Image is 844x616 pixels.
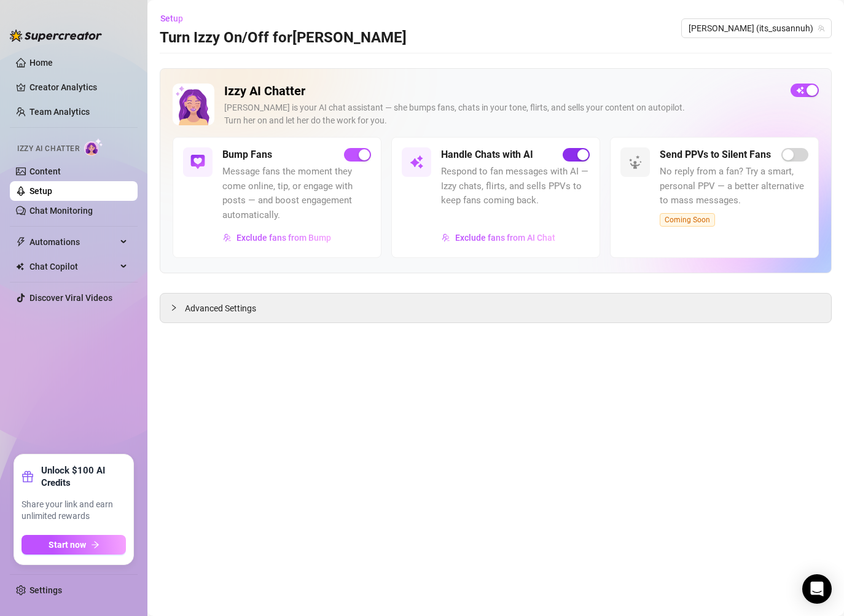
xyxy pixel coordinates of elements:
[29,166,61,176] a: Content
[222,147,272,162] h5: Bump Fans
[441,228,556,248] button: Exclude fans from AI Chat
[160,9,193,28] button: Setup
[160,28,407,48] h3: Turn Izzy On/Off for [PERSON_NAME]
[160,14,183,23] span: Setup
[224,101,781,127] div: [PERSON_NAME] is your AI chat assistant — she bumps fans, chats in your tone, flirts, and sells y...
[21,470,34,483] span: gift
[222,228,332,248] button: Exclude fans from Bump
[21,535,126,555] button: Start nowarrow-right
[170,301,185,314] div: collapsed
[660,147,771,162] h5: Send PPVs to Silent Fans
[10,29,102,42] img: logo-BBDzfeDw.svg
[16,262,24,271] img: Chat Copilot
[660,165,808,208] span: No reply from a fan? Try a smart, personal PPV — a better alternative to mass messages.
[224,84,781,99] h2: Izzy AI Chatter
[802,574,832,604] div: Open Intercom Messenger
[409,155,424,170] img: svg%3e
[29,77,128,97] a: Creator Analytics
[16,237,26,247] span: thunderbolt
[49,540,86,550] span: Start now
[21,499,126,523] span: Share your link and earn unlimited rewards
[441,147,533,162] h5: Handle Chats with AI
[29,107,90,117] a: Team Analytics
[660,213,715,227] span: Coming Soon
[442,233,450,242] img: svg%3e
[236,233,331,243] span: Exclude fans from Bump
[818,25,825,32] span: team
[628,155,643,170] img: svg%3e
[170,304,178,311] span: collapsed
[29,206,93,216] a: Chat Monitoring
[185,302,256,315] span: Advanced Settings
[17,143,79,155] span: Izzy AI Chatter
[689,19,824,37] span: Susanna (its_susannuh)
[441,165,590,208] span: Respond to fan messages with AI — Izzy chats, flirts, and sells PPVs to keep fans coming back.
[455,233,555,243] span: Exclude fans from AI Chat
[29,232,117,252] span: Automations
[223,233,232,242] img: svg%3e
[84,138,103,156] img: AI Chatter
[222,165,371,222] span: Message fans the moment they come online, tip, or engage with posts — and boost engagement automa...
[29,257,117,276] span: Chat Copilot
[190,155,205,170] img: svg%3e
[29,293,112,303] a: Discover Viral Videos
[41,464,126,489] strong: Unlock $100 AI Credits
[91,540,100,549] span: arrow-right
[29,585,62,595] a: Settings
[29,186,52,196] a: Setup
[29,58,53,68] a: Home
[173,84,214,125] img: Izzy AI Chatter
